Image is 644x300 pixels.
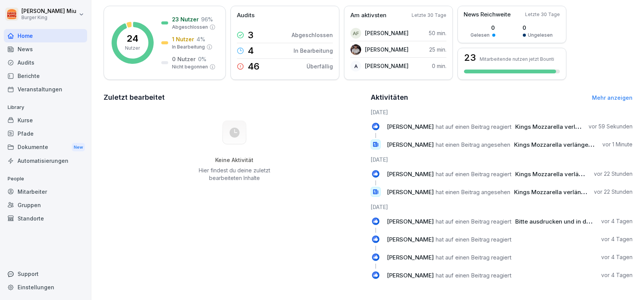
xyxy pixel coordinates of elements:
[387,188,434,196] span: [PERSON_NAME]
[371,203,633,211] h6: [DATE]
[365,29,409,37] p: [PERSON_NAME]
[4,154,87,167] div: Automatisierungen
[172,35,194,43] p: 1 Nutzer
[350,61,361,71] div: A
[525,11,560,18] p: Letzte 30 Tage
[350,44,361,55] img: tw5tnfnssutukm6nhmovzqwr.png
[248,62,260,71] p: 46
[350,11,386,20] p: Am aktivsten
[432,62,446,70] p: 0 min.
[514,141,623,148] span: Kings Mozzarella verlängert bis [DATE]!
[4,173,87,185] p: People
[436,272,511,279] span: hat auf einen Beitrag reagiert
[4,69,87,83] a: Berichte
[387,141,434,148] span: [PERSON_NAME]
[196,35,205,43] p: 4 %
[4,56,87,69] a: Audits
[601,271,633,279] p: vor 4 Tagen
[196,167,273,182] p: Hier findest du deine zuletzt bearbeiteten Inhalte
[237,11,255,20] p: Audits
[125,45,140,52] p: Nutzer
[371,108,633,116] h6: [DATE]
[248,31,253,40] p: 3
[592,94,633,101] a: Mehr anzeigen
[4,101,87,114] p: Library
[350,28,361,39] div: AF
[436,254,511,261] span: hat auf einen Beitrag reagiert
[248,46,254,55] p: 4
[201,15,213,23] p: 96 %
[4,140,87,154] a: DokumenteNew
[429,29,446,37] p: 50 min.
[198,55,206,63] p: 0 %
[601,253,633,261] p: vor 4 Tagen
[601,217,633,225] p: vor 4 Tagen
[528,32,553,39] p: Ungelesen
[514,188,623,196] span: Kings Mozzarella verlängert bis [DATE]!
[412,12,446,19] p: Letzte 30 Tage
[4,281,87,294] a: Einstellungen
[429,45,446,54] p: 25 min.
[4,198,87,212] a: Gruppen
[594,170,633,178] p: vor 22 Stunden
[471,32,490,39] p: Gelesen
[387,123,434,130] span: [PERSON_NAME]
[4,185,87,198] a: Mitarbeiter
[127,34,139,43] p: 24
[371,156,633,164] h6: [DATE]
[172,63,208,70] p: Nicht begonnen
[601,235,633,243] p: vor 4 Tagen
[4,140,87,154] div: Dokumente
[436,236,511,243] span: hat auf einen Beitrag reagiert
[471,24,495,32] p: 0
[292,31,333,39] p: Abgeschlossen
[464,10,511,19] p: News Reichweite
[72,143,85,152] div: New
[436,123,511,130] span: hat auf einen Beitrag reagiert
[387,218,434,225] span: [PERSON_NAME]
[21,15,76,20] p: Burger King
[172,44,205,50] p: In Bearbeitung
[436,188,510,196] span: hat einen Beitrag angesehen
[4,42,87,56] a: News
[387,170,434,178] span: [PERSON_NAME]
[371,92,408,103] h2: Aktivitäten
[294,47,333,55] p: In Bearbeitung
[436,170,511,178] span: hat auf einen Beitrag reagiert
[436,218,511,225] span: hat auf einen Beitrag reagiert
[104,92,365,103] h2: Zuletzt bearbeitet
[387,272,434,279] span: [PERSON_NAME]
[4,127,87,140] a: Pfade
[4,212,87,225] a: Standorte
[172,55,196,63] p: 0 Nutzer
[172,15,199,23] p: 23 Nutzer
[387,236,434,243] span: [PERSON_NAME]
[594,188,633,196] p: vor 22 Stunden
[523,24,553,32] p: 0
[4,83,87,96] a: Veranstaltungen
[21,8,76,15] p: [PERSON_NAME] Miu
[387,254,434,261] span: [PERSON_NAME]
[365,45,409,54] p: [PERSON_NAME]
[464,53,476,62] h3: 23
[4,267,87,281] div: Support
[480,56,554,62] p: Mitarbeitende nutzen jetzt Bounti
[436,141,510,148] span: hat einen Beitrag angesehen
[4,29,87,42] a: Home
[4,114,87,127] a: Kurse
[589,123,633,130] p: vor 59 Sekunden
[196,157,273,164] h5: Keine Aktivität
[172,24,208,31] p: Abgeschlossen
[515,170,625,178] span: Kings Mozzarella verlängert bis [DATE]!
